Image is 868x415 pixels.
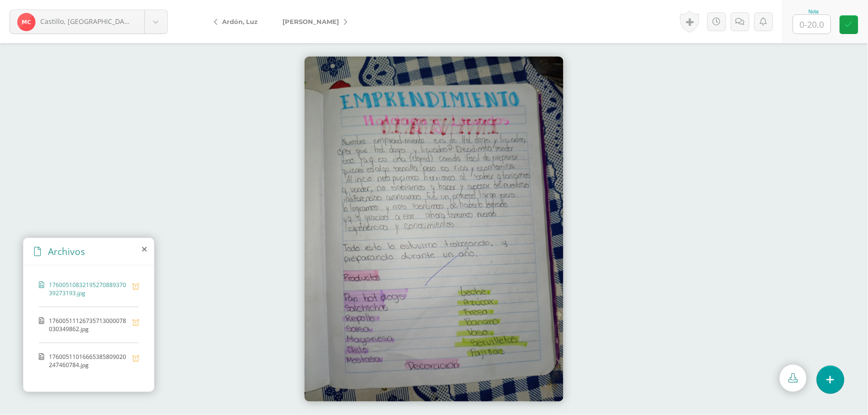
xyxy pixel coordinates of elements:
a: Ardón, Luz [206,10,270,33]
i: close [142,245,147,253]
span: 17600511126735713000078030349862.jpg [49,317,128,333]
span: Castillo, [GEOGRAPHIC_DATA] [40,17,135,26]
input: 0-20.0 [793,15,831,34]
span: Ardón, Luz [222,18,258,25]
a: Castillo, [GEOGRAPHIC_DATA] [10,10,167,34]
img: https://edoofiles.nyc3.digitaloceanspaces.com/cristovive/activity_submission/92e1ae30-03ef-4715-a... [305,57,563,402]
a: [PERSON_NAME] [270,10,355,33]
div: Nota [793,9,835,14]
span: Archivos [48,245,85,258]
span: 17600511016665385809020247460784.jpg [49,353,128,369]
span: [PERSON_NAME] [282,18,339,25]
span: 1760051083219527088937039273193.jpg [49,281,128,297]
img: 556e7a34be06049fc53d81b544d6ddfd.png [17,13,35,31]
